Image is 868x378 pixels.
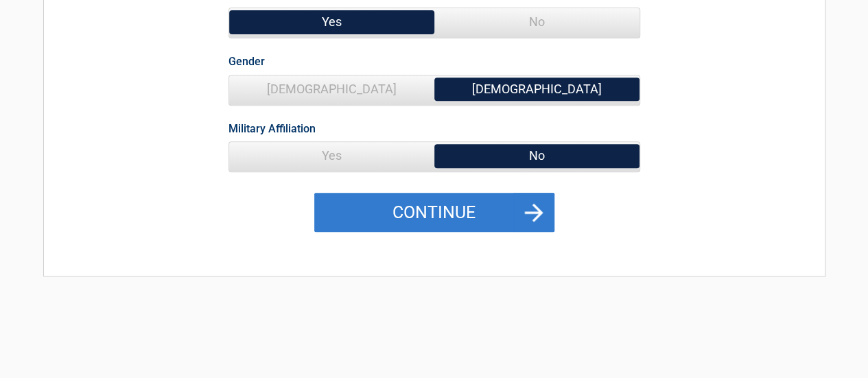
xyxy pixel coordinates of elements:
[228,52,265,71] label: Gender
[434,75,640,103] span: [DEMOGRAPHIC_DATA]
[229,8,434,36] span: Yes
[314,193,554,233] button: Continue
[434,8,640,36] span: No
[434,142,640,169] span: No
[228,119,316,138] label: Military Affiliation
[229,142,434,169] span: Yes
[229,75,434,103] span: [DEMOGRAPHIC_DATA]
